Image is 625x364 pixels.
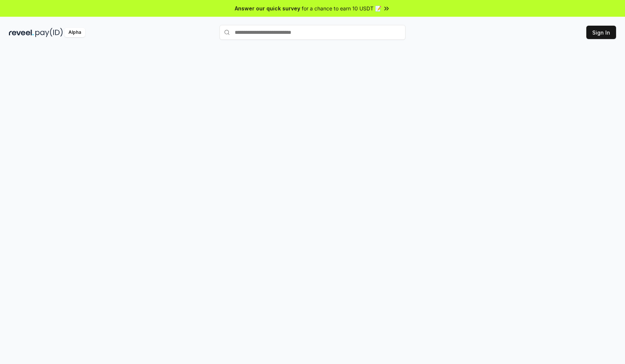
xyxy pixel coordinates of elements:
[302,4,381,12] span: for a chance to earn 10 USDT 📝
[35,28,63,37] img: pay_id
[9,28,34,37] img: reveel_dark
[235,4,300,12] span: Answer our quick survey
[64,28,85,37] div: Alpha
[586,26,616,39] button: Sign In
